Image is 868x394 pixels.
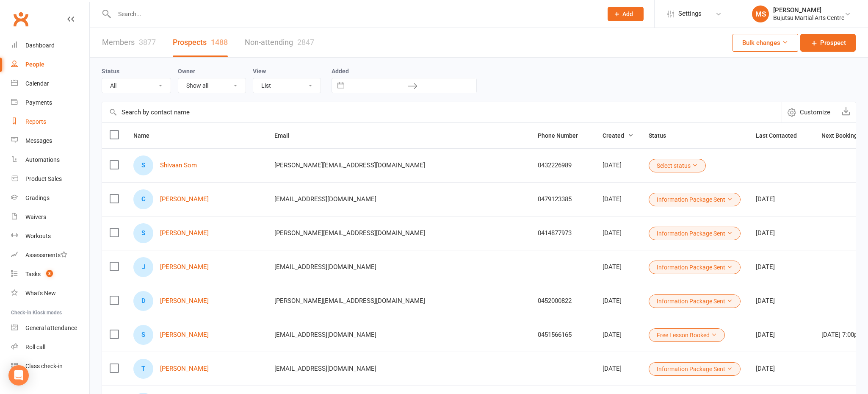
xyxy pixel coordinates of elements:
div: [DATE] [756,264,806,271]
div: D [133,291,153,311]
button: Name [133,130,159,141]
a: [PERSON_NAME] [160,331,209,339]
button: Add [608,7,644,21]
button: Status [649,130,675,141]
div: [DATE] [603,331,633,339]
span: Created [603,132,633,139]
div: S [133,325,153,345]
button: Information Package Sent [649,227,741,240]
button: Information Package Sent [649,193,741,206]
a: Members3877 [102,28,156,57]
div: [DATE] [603,264,633,271]
button: Bulk changes [733,34,798,52]
div: T [133,359,153,379]
span: Name [133,132,159,139]
div: Payments [25,99,52,106]
span: Email [274,132,299,139]
div: Waivers [25,214,46,220]
a: General attendance kiosk mode [11,319,89,338]
div: Bujutsu Martial Arts Centre [773,14,844,22]
label: View [253,68,266,75]
div: Product Sales [25,175,62,182]
a: People [11,55,89,74]
a: Calendar [11,74,89,93]
div: 0414877973 [538,230,587,237]
div: Dashboard [25,42,55,49]
div: [DATE] [756,297,806,305]
label: Added [332,68,477,75]
button: Interact with the calendar and add the check-in date for your trip. [333,78,348,93]
a: [PERSON_NAME] [160,196,209,203]
span: Last Contacted [756,132,806,139]
div: [DATE] [756,230,806,237]
a: Shivaan Som [160,162,197,169]
span: [PERSON_NAME][EMAIL_ADDRESS][DOMAIN_NAME] [274,225,425,241]
div: 3877 [139,38,156,47]
span: [PERSON_NAME][EMAIL_ADDRESS][DOMAIN_NAME] [274,157,425,173]
a: Prospects1488 [173,28,228,57]
span: Phone Number [538,132,587,139]
div: [DATE] [603,230,633,237]
button: Customize [782,102,836,122]
a: Payments [11,93,89,112]
a: Clubworx [10,8,31,30]
div: Automations [25,156,60,163]
span: Prospect [820,38,846,48]
span: Add [622,11,633,17]
div: [DATE] [756,196,806,203]
div: Messages [25,137,52,144]
div: Reports [25,118,46,125]
button: Information Package Sent [649,261,741,274]
div: 0452000822 [538,297,587,305]
a: [PERSON_NAME] [160,230,209,237]
div: S [133,155,153,175]
div: C [133,189,153,209]
div: [DATE] [603,162,633,169]
div: MS [752,6,769,22]
span: [EMAIL_ADDRESS][DOMAIN_NAME] [274,327,376,343]
a: Waivers [11,208,89,227]
div: 0479123385 [538,196,587,203]
a: Gradings [11,189,89,208]
a: Roll call [11,338,89,357]
span: 3 [46,270,53,277]
a: Product Sales [11,169,89,189]
div: J [133,257,153,277]
input: Search... [112,8,597,20]
label: Owner [178,68,195,75]
div: Open Intercom Messenger [8,365,29,386]
input: Search by contact name [102,102,782,122]
a: Non-attending2847 [245,28,314,57]
a: What's New [11,284,89,303]
div: Assessments [25,252,67,258]
span: [EMAIL_ADDRESS][DOMAIN_NAME] [274,361,376,377]
label: Status [102,68,119,75]
div: What's New [25,290,56,297]
button: Phone Number [538,130,587,141]
div: Class check-in [25,363,63,369]
div: Tasks [25,271,41,277]
div: [DATE] [603,365,633,372]
div: S [133,223,153,243]
button: Last Contacted [756,130,806,141]
div: [DATE] [603,196,633,203]
a: [PERSON_NAME] [160,264,209,271]
a: [PERSON_NAME] [160,365,209,372]
button: Email [274,130,299,141]
button: Information Package Sent [649,294,741,308]
button: Created [603,130,633,141]
a: Prospect [800,34,856,52]
a: Automations [11,150,89,169]
div: Gradings [25,194,50,201]
span: Customize [800,107,830,117]
span: Settings [678,4,702,23]
a: Tasks 3 [11,265,89,284]
span: [PERSON_NAME][EMAIL_ADDRESS][DOMAIN_NAME] [274,293,425,309]
span: [EMAIL_ADDRESS][DOMAIN_NAME] [274,259,376,275]
a: [PERSON_NAME] [160,297,209,305]
div: 0432226989 [538,162,587,169]
div: Workouts [25,233,51,239]
a: Class kiosk mode [11,357,89,376]
div: General attendance [25,325,77,331]
div: [DATE] [603,297,633,305]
